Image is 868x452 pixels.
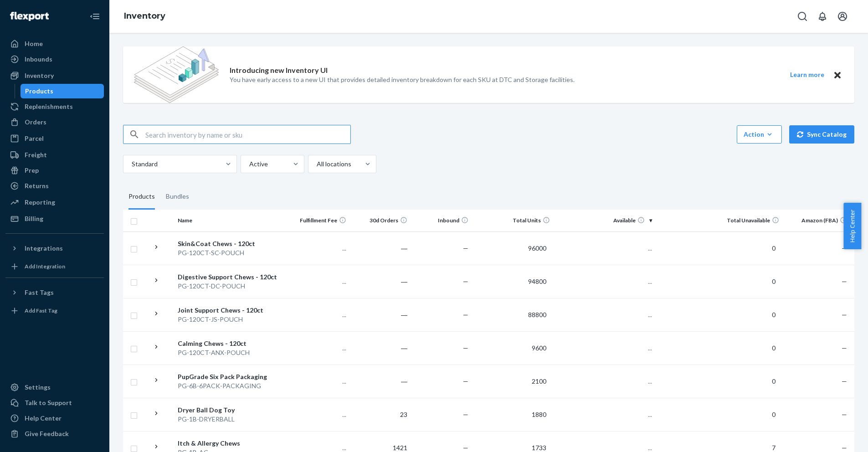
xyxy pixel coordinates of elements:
button: Integrations [5,241,104,256]
div: PG-6B-6PACK-PACKAGING [178,381,285,390]
p: ... [557,377,652,386]
th: 30d Orders [350,210,411,231]
td: ― [350,231,411,265]
button: Close [832,69,843,81]
div: Inventory [25,71,54,80]
a: Add Fast Tag [5,303,104,318]
span: — [842,344,847,352]
div: Home [25,39,43,48]
div: Reporting [25,198,55,207]
a: Returns [5,179,104,193]
img: Flexport logo [10,12,49,21]
p: You have early access to a new UI that provides detailed inventory breakdown for each SKU at DTC ... [230,75,575,84]
button: Help Center [843,203,861,249]
button: Open Search Box [793,7,812,26]
span: — [842,377,847,385]
a: Parcel [5,131,104,146]
div: Give Feedback [25,429,69,438]
a: Prep [5,163,104,178]
div: Products [25,87,53,96]
p: ... [292,344,346,353]
button: Close Navigation [86,7,104,26]
div: Dryer Ball Dog Toy [178,406,285,415]
span: — [463,244,468,252]
p: ... [557,244,652,253]
div: Integrations [25,244,63,253]
div: Calming Chews - 120ct [178,339,285,348]
div: Joint Support Chews - 120ct [178,306,285,315]
span: — [463,444,468,452]
td: ― [350,365,411,398]
div: Itch & Allergy Chews [178,439,285,448]
a: Products [21,84,104,98]
input: Standard [131,159,132,169]
p: ... [292,410,346,419]
div: Parcel [25,134,44,143]
div: Replenishments [25,102,73,111]
a: Inventory [124,11,165,21]
p: ... [557,410,652,419]
span: — [463,411,468,418]
div: PupGrade Six Pack Packaging [178,372,285,381]
a: Replenishments [5,99,104,114]
div: Action [744,130,775,139]
td: ― [350,265,411,298]
input: Active [248,159,249,169]
div: PG-1B-DRYERBALL [178,415,285,424]
a: Home [5,36,104,51]
th: Fulfillment Fee [288,210,349,231]
div: PG-120CT-ANX-POUCH [178,348,285,357]
p: ... [557,277,652,286]
span: — [842,277,847,285]
span: — [463,377,468,385]
td: ― [350,298,411,331]
span: — [463,311,468,318]
th: Amazon (FBA) [783,210,854,231]
button: Talk to Support [5,395,104,410]
a: Inventory [5,68,104,83]
a: Reporting [5,195,104,210]
p: ... [292,244,346,253]
button: Sync Catalog [789,125,854,144]
a: Help Center [5,411,104,426]
div: PG-120CT-DC-POUCH [178,282,285,291]
div: Add Fast Tag [25,307,57,314]
div: Products [128,184,155,210]
button: Open account menu [833,7,852,26]
button: Open notifications [813,7,832,26]
span: 0 [768,377,779,385]
div: Returns [25,181,49,190]
div: Freight [25,150,47,159]
button: Action [737,125,782,144]
a: Settings [5,380,104,395]
div: Inbounds [25,55,52,64]
span: 0 [768,277,779,285]
th: Total Unavailable [656,210,783,231]
span: — [842,244,847,252]
th: Total Units [472,210,554,231]
a: Freight [5,148,104,162]
div: PG-120CT-JS-POUCH [178,315,285,324]
p: ... [292,377,346,386]
a: Orders [5,115,104,129]
span: 7 [768,444,779,452]
div: PG-120CT-SC-POUCH [178,248,285,257]
div: Help Center [25,414,62,423]
span: 0 [768,311,779,318]
span: 0 [768,411,779,418]
div: Settings [25,383,51,392]
a: Inbounds [5,52,104,67]
a: Add Integration [5,259,104,274]
div: Digestive Support Chews - 120ct [178,272,285,282]
td: 23 [350,398,411,431]
button: Give Feedback [5,426,104,441]
p: ... [292,277,346,286]
p: Introducing new Inventory UI [230,65,328,76]
span: — [463,277,468,285]
span: 96000 [524,244,550,252]
div: Bundles [166,184,189,210]
span: 2100 [528,377,550,385]
input: All locations [316,159,317,169]
button: Learn more [784,69,830,81]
